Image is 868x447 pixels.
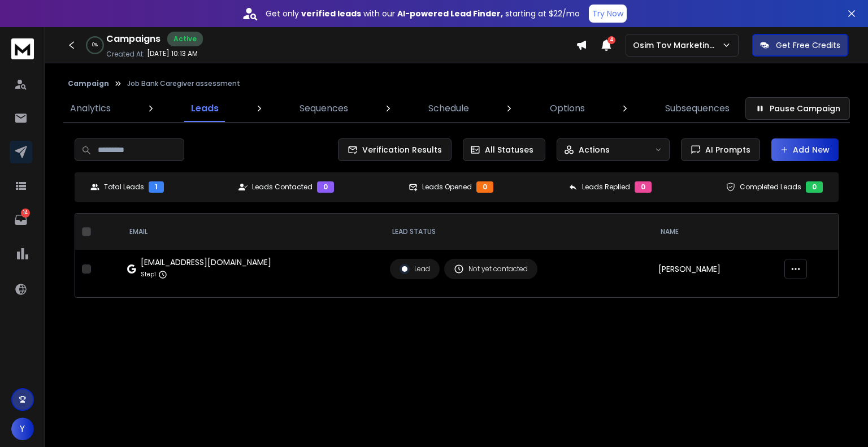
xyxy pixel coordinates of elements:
button: Try Now [589,5,627,23]
span: AI Prompts [701,144,750,155]
p: 0 % [92,42,98,49]
p: Get Free Credits [776,40,840,51]
div: 1 [149,181,164,193]
p: Completed Leads [740,183,801,192]
div: 0 [635,181,652,193]
p: Leads Contacted [252,183,313,192]
strong: verified leads [301,8,361,19]
p: [DATE] 10:13 AM [147,49,198,58]
div: Not yet contacted [454,264,528,274]
p: Get only with our starting at $22/mo [266,8,580,19]
button: Y [11,418,34,440]
span: Verification Results [358,144,442,155]
p: Job Bank Caregiver assessment [127,79,240,88]
span: 4 [607,36,615,44]
div: 0 [317,181,334,193]
p: Actions [579,144,610,155]
p: 14 [21,209,30,218]
div: 0 [806,181,823,193]
a: Options [543,95,592,122]
button: Add New [771,138,839,161]
p: Created At: [106,50,145,59]
button: Campaign [68,79,109,88]
a: 14 [10,209,32,231]
p: Osim Tov Marketing Ltd [633,40,722,51]
p: Try Now [592,8,623,19]
button: Get Free Credits [752,34,848,57]
p: Step 1 [141,269,156,280]
h1: Campaigns [106,32,160,46]
div: Active [167,32,203,46]
p: Options [550,102,585,115]
button: Verification Results [338,138,452,161]
p: Schedule [428,102,469,115]
th: EMAIL [120,214,383,250]
img: logo [11,38,34,59]
a: Analytics [63,95,118,122]
p: Sequences [300,102,348,115]
td: [PERSON_NAME] [652,250,778,288]
div: 0 [476,181,493,193]
a: Sequences [293,95,355,122]
div: [EMAIL_ADDRESS][DOMAIN_NAME] [141,257,271,268]
th: LEAD STATUS [383,214,652,250]
strong: AI-powered Lead Finder, [397,8,503,19]
button: AI Prompts [681,138,760,161]
p: Total Leads [104,183,144,192]
p: Subsequences [665,102,730,115]
button: Pause Campaign [745,97,850,120]
th: NAME [652,214,778,250]
a: Subsequences [658,95,736,122]
p: All Statuses [485,144,533,155]
p: Leads [191,102,219,115]
p: Analytics [70,102,111,115]
a: Schedule [422,95,476,122]
p: Leads Opened [422,183,472,192]
div: Lead [400,264,430,274]
p: Leads Replied [582,183,630,192]
a: Leads [184,95,225,122]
